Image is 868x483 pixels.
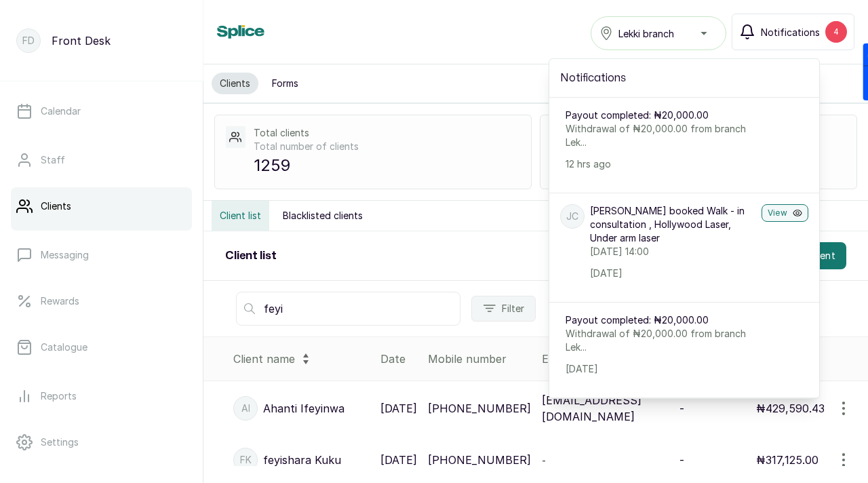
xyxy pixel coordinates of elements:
[11,92,192,130] a: Calendar
[41,389,77,403] p: Reports
[428,452,531,468] p: [PHONE_NUMBER]
[41,248,89,262] p: Messaging
[240,453,252,467] p: fK
[566,122,752,149] p: Withdrawal of ₦20,000.00 from branch Lek...
[11,328,192,366] a: Catalogue
[263,400,344,417] p: Ahanti Ifeyinwa
[41,294,79,308] p: Rewards
[560,70,808,86] h2: Notifications
[732,14,854,50] button: Notifications4
[41,436,79,449] p: Settings
[11,236,192,274] a: Messaging
[471,296,536,322] button: Filter
[225,248,277,264] h2: Client list
[254,126,520,140] p: Total clients
[566,109,752,122] p: Payout completed: ₦20,000.00
[11,282,192,320] a: Rewards
[254,140,520,153] p: Total number of clients
[11,377,192,415] a: Reports
[52,33,111,49] p: Front Desk
[542,455,546,466] span: -
[428,351,531,367] div: Mobile number
[756,400,825,417] p: ₦429,590.43
[542,351,669,367] div: Email address
[254,153,520,178] p: 1259
[591,16,726,50] button: Lekki branch
[41,199,71,213] p: Clients
[11,141,192,179] a: Staff
[756,452,818,468] p: ₦317,125.00
[380,351,417,367] div: Date
[761,25,820,39] span: Notifications
[542,392,669,425] p: [EMAIL_ADDRESS][DOMAIN_NAME]
[566,362,752,376] p: [DATE]
[380,400,417,417] p: [DATE]
[618,26,674,41] span: Lekki branch
[590,204,756,245] p: [PERSON_NAME] booked Walk - in consultation , Hollywood Laser, Under arm laser
[11,187,192,225] a: Clients
[566,313,752,327] p: Payout completed: ₦20,000.00
[380,452,417,468] p: [DATE]
[236,292,460,326] input: Search
[264,73,307,94] button: Forms
[212,201,269,231] button: Client list
[502,302,524,315] span: Filter
[566,210,578,223] p: Jc
[22,34,35,47] p: FD
[825,21,847,43] div: 4
[11,423,192,461] a: Settings
[212,73,258,94] button: Clients
[762,204,808,222] button: View
[275,201,371,231] button: Blacklisted clients
[263,452,341,468] p: feyishara Kuku
[41,104,81,118] p: Calendar
[41,153,65,167] p: Staff
[428,400,531,417] p: [PHONE_NUMBER]
[590,267,756,280] p: [DATE]
[679,400,684,417] p: -
[241,402,250,415] p: AI
[590,245,756,258] p: [DATE] 14:00
[566,327,752,354] p: Withdrawal of ₦20,000.00 from branch Lek...
[41,341,87,354] p: Catalogue
[679,452,684,468] p: -
[233,348,370,370] div: Client name
[566,157,752,171] p: 12 hrs ago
